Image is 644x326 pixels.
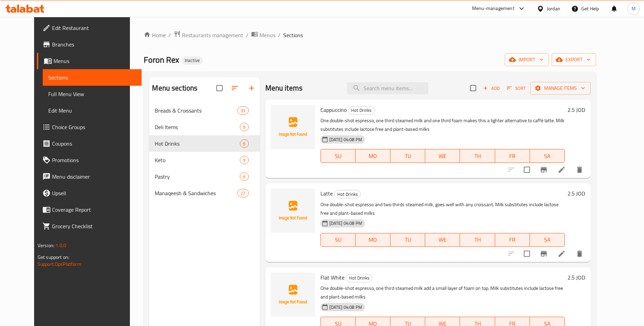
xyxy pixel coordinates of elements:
[557,55,591,64] span: export
[547,5,560,12] div: Jordan
[320,200,565,218] p: One double-shot espresso and two thirds steamed milk, goes well with any croissant. Milk substitu...
[240,139,248,148] div: items
[48,90,136,98] span: Full Menu View
[152,83,197,93] h2: Menu sections
[510,55,543,64] span: import
[155,156,240,164] span: Keto
[425,149,460,163] button: WE
[155,139,240,148] span: Hot Drinks
[48,106,136,115] span: Edit Menu
[283,31,303,39] span: Sections
[237,189,248,197] div: items
[356,149,390,163] button: MO
[480,83,502,94] button: Add
[240,173,248,180] span: 6
[482,84,501,92] span: Add
[520,162,534,177] span: Select to update
[320,105,347,115] span: Cappuccino
[149,185,259,201] div: Manaqeesh & Sandwiches27
[327,136,365,143] span: [DATE] 04:08 PM
[155,123,240,131] span: Deli Items
[155,172,240,181] span: Pastry
[495,149,530,163] button: FR
[52,24,136,32] span: Edit Restaurant
[271,273,315,317] img: Flat White
[498,235,527,245] span: FR
[530,233,565,247] button: SA
[320,233,356,247] button: SU
[251,31,275,40] a: Menus
[334,190,361,198] div: Hot Drinks
[149,102,259,119] div: Breads & Croissants33
[271,189,315,233] img: Latte
[144,31,166,39] a: Home
[52,206,136,214] span: Coverage Report
[237,106,248,115] div: items
[390,149,425,163] button: TU
[463,151,492,161] span: TH
[535,161,552,178] button: Branch-specific-item
[428,235,457,245] span: WE
[530,82,591,95] button: Manage items
[149,119,259,135] div: Deli Items9
[182,57,203,63] span: Inactive
[324,151,353,161] span: SU
[347,82,428,94] input: search
[320,284,565,301] p: One double-shot espresso, one third steamed milk add a small layer of foam on top. Milk substitut...
[533,151,562,161] span: SA
[238,190,248,197] span: 27
[144,31,596,40] nav: breadcrumb
[271,105,315,149] img: Cappuccino
[568,273,585,282] h6: 2.5 JOD
[507,84,526,92] span: Sort
[466,81,480,95] span: Select section
[558,250,566,258] a: Edit menu item
[37,119,142,135] a: Choice Groups
[149,152,259,168] div: Keto9
[535,245,552,262] button: Branch-specific-item
[536,84,585,93] span: Manage items
[472,4,514,13] div: Menu-management
[552,53,596,66] button: export
[240,124,248,130] span: 9
[568,105,585,115] h6: 2.5 JOD
[38,253,69,262] span: Get support on:
[348,106,375,115] div: Hot Drinks
[568,189,585,198] h6: 2.5 JOD
[558,166,566,174] a: Edit menu item
[227,80,243,96] span: Sort sections
[348,106,374,114] span: Hot Drinks
[571,245,588,262] button: delete
[149,135,259,152] div: Hot Drinks6
[320,272,345,283] span: Flat White
[327,220,365,227] span: [DATE] 04:08 PM
[502,83,530,94] span: Sort items
[460,149,495,163] button: TH
[358,235,388,245] span: MO
[505,83,528,94] button: Sort
[174,31,243,40] a: Restaurants management
[346,274,372,282] span: Hot Drinks
[155,189,237,197] span: Manaqeesh & Sandwiches
[43,69,142,86] a: Sections
[37,185,142,201] a: Upsell
[320,149,356,163] button: SU
[571,161,588,178] button: delete
[43,102,142,119] a: Edit Menu
[182,56,203,65] div: Inactive
[346,274,372,282] div: Hot Drinks
[43,86,142,102] a: Full Menu View
[240,172,248,181] div: items
[240,157,248,164] span: 9
[265,83,303,93] h2: Menu items
[38,260,81,269] a: Support.OpsPlatform
[460,233,495,247] button: TH
[37,20,142,36] a: Edit Restaurant
[356,233,390,247] button: MO
[278,31,280,39] li: /
[48,73,136,82] span: Sections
